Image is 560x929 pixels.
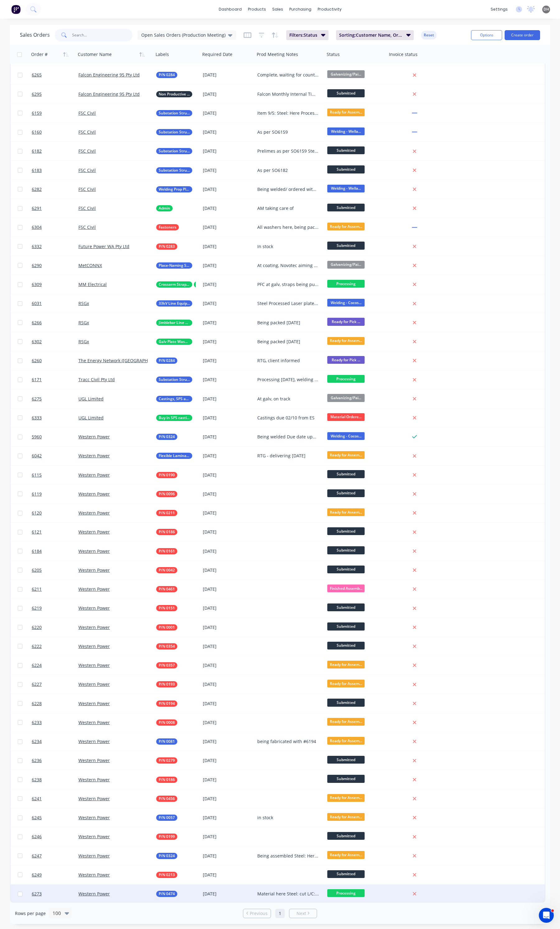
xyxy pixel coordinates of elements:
a: 6228 [32,694,78,713]
div: All washers here, being packed when required [257,224,319,230]
a: Western Power [78,777,110,783]
a: 6333 [32,409,78,427]
a: Western Power [78,757,110,763]
span: DH [544,7,549,12]
a: Western Power [78,853,110,859]
button: Sorting:Customer Name, Order # [336,30,414,40]
button: 33kV Line Equipment [156,300,192,307]
a: Western Power [78,529,110,535]
button: P/N 0186 [156,777,177,783]
a: 6031 [32,294,78,313]
a: 6302 [32,332,78,351]
button: Substation Structural Steel [156,148,192,154]
div: Status [327,51,340,58]
div: [DATE] [203,186,252,192]
button: Substation Structural Steel [156,377,192,383]
div: Invoice status [389,51,418,58]
span: Welding - Wella... [327,127,365,135]
a: 6120 [32,504,78,522]
a: 5960 [32,428,78,446]
span: 6119 [32,491,42,497]
a: 6273 [32,885,78,903]
a: Western Power [78,453,110,459]
button: Reset [421,31,436,39]
span: 6291 [32,205,42,211]
div: [DATE] [203,377,252,383]
div: [DATE] [203,281,252,288]
div: Labels [156,51,169,58]
span: 6042 [32,453,42,459]
span: 6309 [32,281,42,288]
a: Tracc Civil Pty Ltd [78,377,115,382]
span: 6171 [32,377,42,383]
a: 6042 [32,446,78,465]
button: P/N 0096 [156,491,177,497]
div: [DATE] [203,91,252,97]
button: Admin [156,205,173,211]
span: 6249 [32,872,42,878]
button: P/N 0357 [156,662,177,668]
span: P/N 0190 [159,472,175,478]
button: P/N 0354 [156,643,177,649]
a: 6247 [32,847,78,865]
span: P/N 0461 [159,586,175,592]
div: products [245,5,269,14]
span: Ready for Pick ... [327,356,365,364]
button: P/N 0081 [156,738,177,745]
div: [DATE] [203,300,252,307]
button: Castings, SPS and Buy In [156,396,192,402]
a: Future Power WA Pty Ltd [78,243,129,249]
span: 33kV Line Equipment [159,300,190,307]
a: 6309 [32,275,78,294]
span: P/N 0193 [159,681,175,687]
button: P/N 0042 [156,567,177,573]
a: 6241 [32,789,78,808]
a: 6304 [32,218,78,237]
div: productivity [315,5,345,14]
button: Create order [505,30,540,40]
div: Required Date [202,51,232,58]
span: Ready for Assem... [327,337,365,345]
a: RSGx [78,339,89,344]
div: purchasing [286,5,315,14]
a: 6219 [32,599,78,617]
div: As per SO6159 [257,129,319,135]
div: [DATE] [203,148,252,154]
a: Western Power [78,681,110,687]
button: Jimblebar Line Equipment [156,320,192,326]
div: AM taking care of [257,205,319,211]
span: P/N 0186 [159,777,175,783]
a: FSC Civil [78,129,96,135]
button: Options [471,30,502,40]
a: dashboard [216,5,245,14]
div: RTG, client informed [257,358,319,364]
span: 6219 [32,605,42,611]
span: Castings, SPS and Buy In [159,396,190,402]
span: P/N 0008 [159,719,175,726]
div: [DATE] [203,72,252,78]
span: Submitted [327,89,365,97]
div: [DATE] [203,110,252,116]
a: 6260 [32,351,78,370]
span: Galv Plate Washers [159,339,190,345]
a: Western Power [78,796,110,802]
span: 5960 [32,434,42,440]
span: 6236 [32,757,42,764]
span: Substation Structural Steel [159,148,190,154]
button: P/N 0199 [156,834,177,840]
a: Western Power [78,872,110,878]
span: P/N 0284 [159,358,175,364]
button: P/N 0057 [156,815,177,821]
span: 6182 [32,148,42,154]
span: Ready for Assem... [327,223,365,230]
span: P/N 0357 [159,662,175,668]
a: Western Power [78,510,110,516]
span: Non Productive Tasks [159,91,190,97]
button: P/N 0190 [156,472,177,478]
a: 6119 [32,485,78,503]
button: Buy in SPS casting [156,415,192,421]
h1: Sales Orders [20,32,50,38]
span: P/N 0096 [159,491,175,497]
span: 6273 [32,891,42,897]
span: 6228 [32,700,42,707]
